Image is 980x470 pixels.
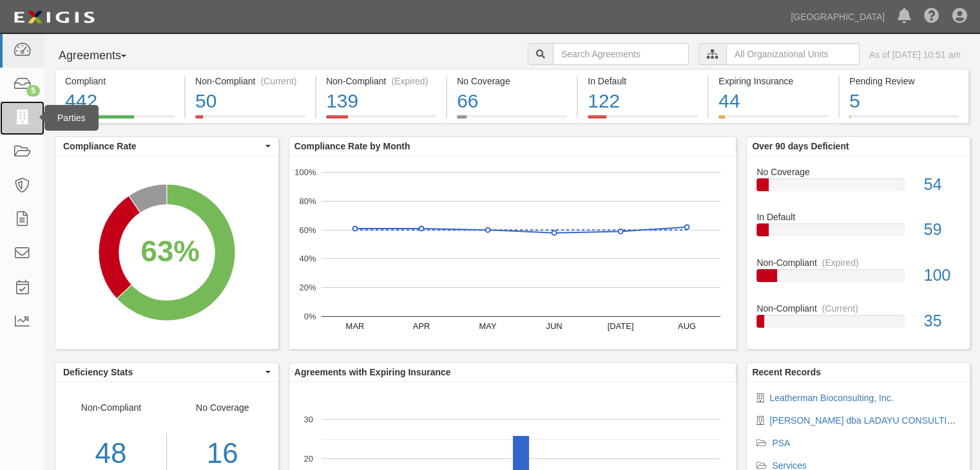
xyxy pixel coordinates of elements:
text: 20% [299,283,316,292]
svg: A chart. [55,156,278,349]
a: Non-Compliant(Expired)100 [756,256,960,302]
div: 442 [65,88,175,115]
div: 139 [326,88,436,115]
div: No Coverage [457,75,567,88]
div: 122 [588,88,698,115]
div: 35 [914,310,970,333]
text: APR [412,321,430,331]
text: 80% [299,196,316,206]
div: As of [DATE] 10:51 am [869,48,961,61]
div: 54 [914,173,970,196]
i: Help Center - Complianz [924,9,939,24]
div: Non-Compliant [747,302,970,315]
span: Compliance Rate [63,140,262,153]
div: Non-Compliant (Expired) [326,75,436,88]
div: 100 [914,264,970,287]
a: No Coverage66 [447,115,577,126]
svg: A chart. [289,156,736,349]
a: [GEOGRAPHIC_DATA] [784,4,891,30]
b: Agreements with Expiring Insurance [294,367,451,377]
text: 0% [303,312,316,321]
b: Over 90 days Deficient [752,141,849,151]
input: All Organizational Units [726,43,860,65]
div: (Expired) [822,256,859,269]
a: Leatherman Bioconsulting, Inc. [769,393,893,403]
text: MAY [479,321,497,331]
div: Expiring Insurance [718,75,829,88]
text: 60% [299,225,316,234]
text: JUN [546,321,562,331]
text: 20 [303,454,312,464]
a: In Default122 [578,115,707,126]
b: Recent Records [752,367,821,377]
span: Deficiency Stats [63,366,262,379]
img: logo-5460c22ac91f19d4615b14bd174203de0afe785f0fc80cf4dbbc73dc1793850b.png [10,6,99,29]
div: No Coverage [747,165,970,178]
a: In Default59 [756,211,960,256]
div: Pending Review [849,75,959,88]
div: 5 [26,85,40,97]
b: Compliance Rate by Month [294,141,410,151]
div: In Default [588,75,698,88]
a: Expiring Insurance44 [709,115,838,126]
a: Non-Compliant(Expired)139 [316,115,446,126]
div: 59 [914,218,970,241]
div: In Default [747,211,970,223]
div: 5 [849,88,959,115]
text: 100% [294,167,316,177]
div: Compliant [65,75,175,88]
text: 40% [299,254,316,263]
a: No Coverage54 [756,165,960,211]
div: 50 [195,88,305,115]
a: Non-Compliant(Current)50 [186,115,315,126]
a: Pending Review5 [840,115,969,126]
div: (Expired) [391,75,428,88]
text: [DATE] [607,321,633,331]
div: (Current) [260,75,296,88]
a: Non-Compliant(Current)35 [756,302,960,338]
div: (Current) [822,302,858,315]
a: PSA [772,438,790,448]
div: Non-Compliant [747,256,970,269]
div: Non-Compliant (Current) [195,75,305,88]
text: 30 [303,415,312,424]
text: AUG [678,321,696,331]
div: 44 [718,88,829,115]
text: MAR [345,321,364,331]
button: Compliance Rate [55,137,278,155]
button: Deficiency Stats [55,363,278,381]
input: Search Agreements [553,43,689,65]
a: Compliant442 [55,115,184,126]
div: 66 [457,88,567,115]
div: Parties [44,105,99,131]
button: Agreements [55,43,151,69]
div: 63% [140,230,199,272]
